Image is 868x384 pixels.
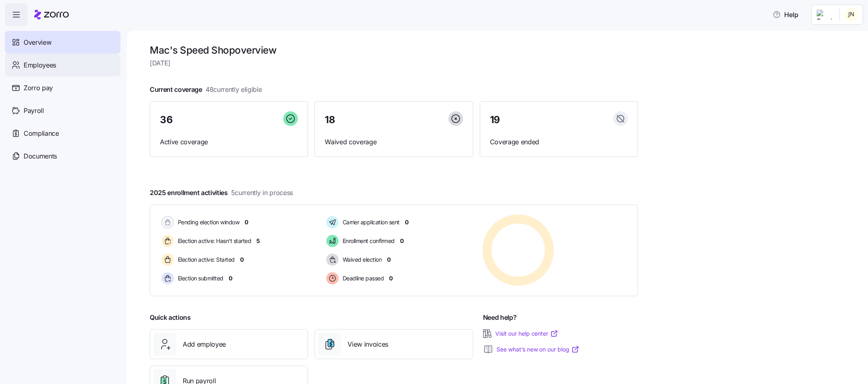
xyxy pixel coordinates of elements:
[150,312,191,323] span: Quick actions
[5,122,120,145] a: Compliance
[257,237,260,245] span: 5
[5,99,120,122] a: Payroll
[150,58,638,68] span: [DATE]
[240,256,244,264] span: 0
[766,7,805,23] button: Help
[340,256,382,264] span: Waived election
[405,218,409,226] span: 0
[206,85,262,95] span: 48 currently eligible
[231,188,293,198] span: 5 currently in process
[387,256,391,264] span: 0
[24,60,56,70] span: Employees
[175,218,240,226] span: Pending election window
[175,274,223,282] span: Election submitted
[183,339,226,349] span: Add employee
[773,10,798,20] span: Help
[5,31,120,54] a: Overview
[245,218,249,226] span: 0
[24,151,57,161] span: Documents
[5,54,120,76] a: Employees
[5,76,120,99] a: Zorro pay
[150,85,262,95] span: Current coverage
[325,115,335,125] span: 18
[490,115,500,125] span: 19
[817,10,833,20] img: Employer logo
[845,8,858,21] img: ea2b31c6a8c0fa5d6bc893b34d6c53ce
[150,44,638,56] h1: Mac's Speed Shop overview
[160,137,298,147] span: Active coverage
[495,330,558,338] a: Visit our help center
[325,137,463,147] span: Waived coverage
[400,237,404,245] span: 0
[348,339,388,349] span: View invoices
[229,274,232,282] span: 0
[340,218,400,226] span: Carrier application sent
[340,274,384,282] span: Deadline passed
[24,128,59,139] span: Compliance
[490,137,628,147] span: Coverage ended
[5,145,120,167] a: Documents
[483,312,517,323] span: Need help?
[24,106,44,116] span: Payroll
[496,345,579,354] a: See what’s new on our blog
[24,37,51,48] span: Overview
[24,83,53,93] span: Zorro pay
[150,188,293,198] span: 2025 enrollment activities
[389,274,393,282] span: 0
[175,237,251,245] span: Election active: Hasn't started
[340,237,395,245] span: Enrollment confirmed
[175,256,235,264] span: Election active: Started
[160,115,173,125] span: 36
